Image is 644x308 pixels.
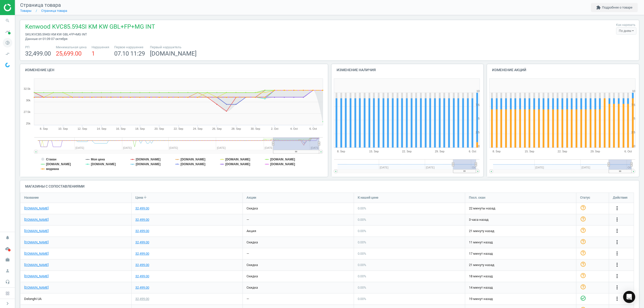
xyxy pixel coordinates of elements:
[135,274,149,279] div: 32,499.00
[469,206,572,211] span: 22 минуты назад
[614,228,620,234] i: more_vert
[46,167,59,171] tspan: медиана
[77,127,87,130] tspan: 12. Sep
[247,251,249,256] div: —
[476,103,479,106] text: 7.5
[41,9,67,13] a: Страница товара
[580,195,590,200] span: Статус
[290,127,298,130] tspan: 4. Oct
[135,127,145,130] tspan: 18. Sep
[476,131,479,134] text: 2.5
[614,205,620,212] button: more_vert
[247,206,258,210] span: скидка
[469,251,572,256] span: 17 минут назад
[24,274,49,279] a: [DOMAIN_NAME]
[614,216,620,223] i: more_vert
[469,263,572,267] span: 21 минуту назад
[3,255,12,265] i: work
[135,251,149,256] div: 32,499.00
[3,27,12,36] i: timeline
[525,150,534,153] tspan: 15. Sep
[40,127,48,130] tspan: 8. Sep
[580,273,586,279] i: help_outline
[580,284,586,290] i: help_outline
[20,9,31,13] a: Товары
[150,45,196,50] span: Первый нарушитель
[469,195,485,200] span: Посл. скан
[25,50,51,57] span: 32,499.00
[143,195,147,199] i: arrow_downward
[614,296,620,302] i: more_vert
[369,150,379,153] tspan: 15. Sep
[24,229,49,233] a: [DOMAIN_NAME]
[402,150,412,153] tspan: 22. Sep
[5,300,11,306] i: chevron_right
[181,158,206,161] tspan: [DOMAIN_NAME]
[614,239,620,246] button: more_vert
[5,63,10,67] img: wGWNvw8QSZomAAAAABJRU5ErkJggg==
[231,127,241,130] tspan: 28. Sep
[136,162,160,166] tspan: [DOMAIN_NAME]
[24,206,49,211] a: [DOMAIN_NAME]
[614,239,620,245] i: more_vert
[154,127,164,130] tspan: 20. Sep
[358,218,366,222] span: 0.00 %
[631,103,635,106] text: 7.5
[58,127,68,130] tspan: 10. Sep
[614,250,620,256] i: more_vert
[580,250,586,256] i: help_outline
[116,127,126,130] tspan: 16. Sep
[25,32,32,36] span: sku :
[614,284,620,291] button: more_vert
[3,266,12,276] i: person
[24,285,49,290] a: [DOMAIN_NAME]
[614,250,620,257] button: more_vert
[616,23,635,27] label: Как нарезать
[469,297,572,301] span: 19 минут назад
[24,217,49,222] a: [DOMAIN_NAME]
[56,45,87,50] span: Минимальная цена
[20,181,639,192] h4: Магазины с сопоставлениями
[478,117,479,120] text: 5
[247,297,249,301] div: —
[247,229,256,233] span: акция
[337,150,345,153] tspan: 8. Sep
[24,251,49,256] a: [DOMAIN_NAME]
[614,273,620,280] button: more_vert
[20,2,61,8] span: Страница товара
[32,32,87,36] span: KVC85.594SI KM KW GBL+FP+MG INT
[625,150,632,153] tspan: 6. Oct
[24,195,39,200] span: Название
[469,229,572,233] span: 21 минуту назад
[358,195,378,200] span: К нашей цене
[332,64,484,76] h4: Изменение наличия
[25,23,155,32] span: Kenwood KVC85.594SI KM KW GBL+FP+MG INT
[487,64,639,76] h4: Изменение акций
[135,206,149,211] div: 32,499.00
[469,240,572,245] span: 11 минут назад
[591,3,638,12] button: extensionПодробнее о товаре
[91,158,105,161] tspan: Моя цена
[614,216,620,223] button: more_vert
[616,27,636,35] div: По дням
[614,228,620,234] button: more_vert
[24,240,49,245] a: [DOMAIN_NAME]
[3,16,12,25] i: search
[46,158,56,161] tspan: Стакан
[97,127,106,130] tspan: 14. Sep
[614,262,620,268] button: more_vert
[247,240,258,244] span: скидка
[26,99,30,102] text: 30k
[271,127,278,130] tspan: 2. Oct
[469,274,572,279] span: 18 минут назад
[24,297,42,301] span: Delonghi UA
[225,158,250,161] tspan: [DOMAIN_NAME]
[614,296,620,302] button: more_vert
[472,166,478,169] tspan: Oc…
[114,45,145,50] span: Первое нарушение
[580,295,586,301] i: check_circle_outline
[580,216,586,222] i: help_outline
[631,131,635,134] text: 2.5
[435,150,445,153] tspan: 29. Sep
[3,277,12,287] i: headset_mic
